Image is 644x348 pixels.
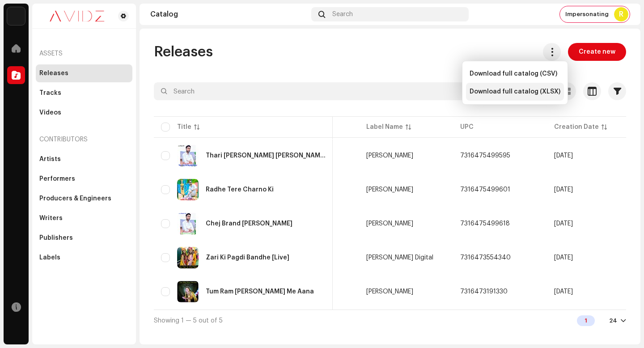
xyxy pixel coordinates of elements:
[177,179,199,200] img: dc98f159-e7f5-4897-b7da-5fc9c13570ae
[366,255,433,261] span: Mannu Digital
[39,215,63,222] div: Writers
[36,229,132,247] re-m-nav-item: Publishers
[7,7,25,25] img: 10d72f0b-d06a-424f-aeaa-9c9f537e57b6
[39,11,114,21] img: 0c631eef-60b6-411a-a233-6856366a70de
[36,84,132,102] re-m-nav-item: Tracks
[177,213,199,234] img: d6d87714-5d8f-4c4a-8786-7cf5c7669ee4
[470,70,557,77] span: Download full catalog (CSV)
[36,104,132,122] re-m-nav-item: Videos
[554,153,573,159] span: Jul 20, 2023
[366,153,413,159] span: Mannu Bhajan
[366,187,413,193] span: Mannu Bhajan
[554,123,599,132] div: Creation Date
[177,145,199,166] img: 8a620f8b-8d45-4ef7-95b0-67040b9129c6
[206,187,274,193] div: Radhe Tere Charno Ki
[36,43,132,64] re-a-nav-header: Assets
[39,109,61,116] div: Videos
[39,156,61,163] div: Artists
[565,11,609,18] span: Impersonating
[39,89,61,97] div: Tracks
[206,221,292,227] div: Chej Brand Meena Ko
[579,43,615,61] span: Create new
[177,281,199,302] img: 408b67a5-96fc-4ea2-ba31-20f8f2758f17
[460,289,508,295] span: 7316473191330
[154,82,533,100] input: Search
[554,289,573,295] span: Mar 30, 2023
[206,153,326,159] div: Thari Jay Ho Bajrang Balaji
[39,175,75,182] div: Performers
[36,150,132,168] re-m-nav-item: Artists
[177,123,191,132] div: Title
[39,254,60,261] div: Labels
[366,289,413,295] span: Mannu Bhajan
[36,190,132,208] re-m-nav-item: Producers & Engineers
[177,247,199,268] img: 1fc36342-022c-4df0-a971-ecf9b65dcd01
[332,11,353,18] span: Search
[609,317,617,324] div: 24
[206,255,289,261] div: Zari Ki Pagdi Bandhe [Live]
[39,70,68,77] div: Releases
[366,123,403,132] div: Label Name
[36,249,132,267] re-m-nav-item: Labels
[36,170,132,188] re-m-nav-item: Performers
[206,289,314,295] div: Tum Ram Roop Me Aana
[36,64,132,82] re-m-nav-item: Releases
[554,187,573,193] span: Jul 20, 2023
[470,88,560,95] span: Download full catalog (XLSX)
[36,129,132,150] re-a-nav-header: Contributors
[460,255,511,261] span: 7316473554340
[150,11,308,18] div: Catalog
[460,221,510,227] span: 7316475499618
[39,195,111,202] div: Producers & Engineers
[460,187,510,193] span: 7316475499601
[154,318,223,324] span: Showing 1 — 5 out of 5
[366,221,413,227] span: Mannu Bhajan
[554,221,573,227] span: Jul 20, 2023
[554,255,573,261] span: Apr 7, 2023
[568,43,626,61] button: Create new
[39,234,73,242] div: Publishers
[154,43,213,61] span: Releases
[460,153,510,159] span: 7316475499595
[614,7,628,21] div: R
[36,209,132,227] re-m-nav-item: Writers
[577,315,595,326] div: 1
